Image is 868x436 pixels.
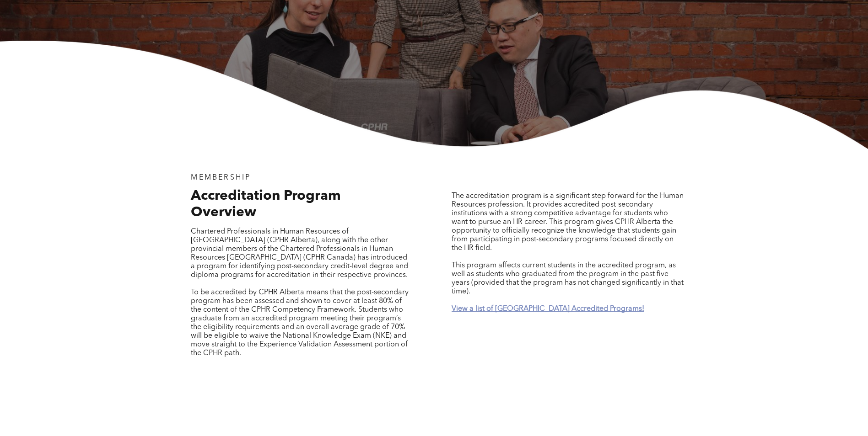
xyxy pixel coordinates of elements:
span: Accreditation Program Overview [191,189,341,219]
a: View a list of [GEOGRAPHIC_DATA] Accredited Programs! [452,305,644,313]
span: To be accredited by CPHR Alberta means that the post-secondary program has been assessed and show... [191,289,409,357]
span: Chartered Professionals in Human Resources of [GEOGRAPHIC_DATA] (CPHR Alberta), along with the ot... [191,228,408,279]
span: This program affects current students in the accredited program, as well as students who graduate... [452,262,684,295]
span: The accreditation program is a significant step forward for the Human Resources profession. It pr... [452,192,684,252]
span: MEMBERSHIP [191,174,251,181]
